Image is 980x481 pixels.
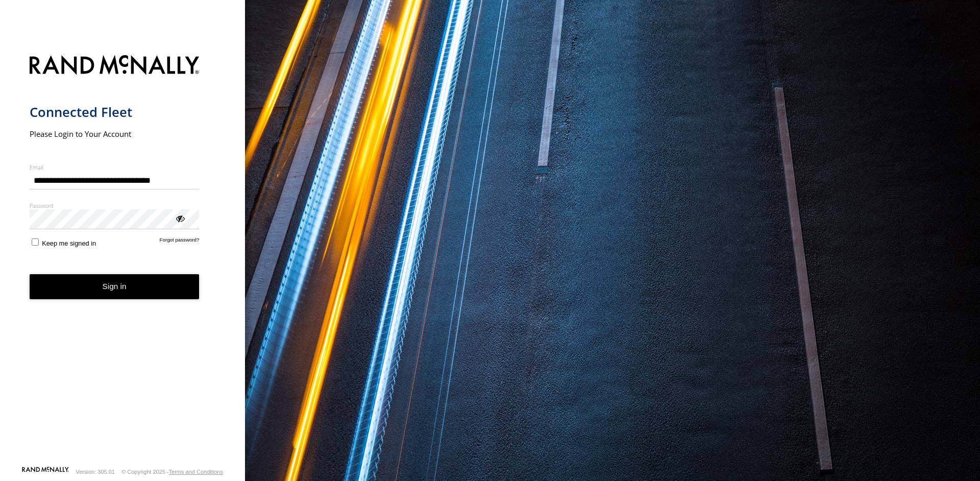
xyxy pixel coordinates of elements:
form: main [30,49,216,466]
a: Terms and Conditions [169,469,223,475]
label: Email [30,163,200,171]
button: Sign in [30,274,200,299]
h2: Please Login to Your Account [30,129,200,139]
label: Password [30,202,200,209]
input: Keep me signed in [32,238,39,246]
a: Forgot password? [160,237,200,247]
div: Version: 305.01 [76,469,115,475]
a: Visit our Website [22,467,69,477]
div: © Copyright 2025 - [121,469,223,475]
div: ViewPassword [175,213,185,223]
img: Rand McNally [30,53,200,79]
span: Keep me signed in [42,239,96,247]
h1: Connected Fleet [30,104,200,121]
